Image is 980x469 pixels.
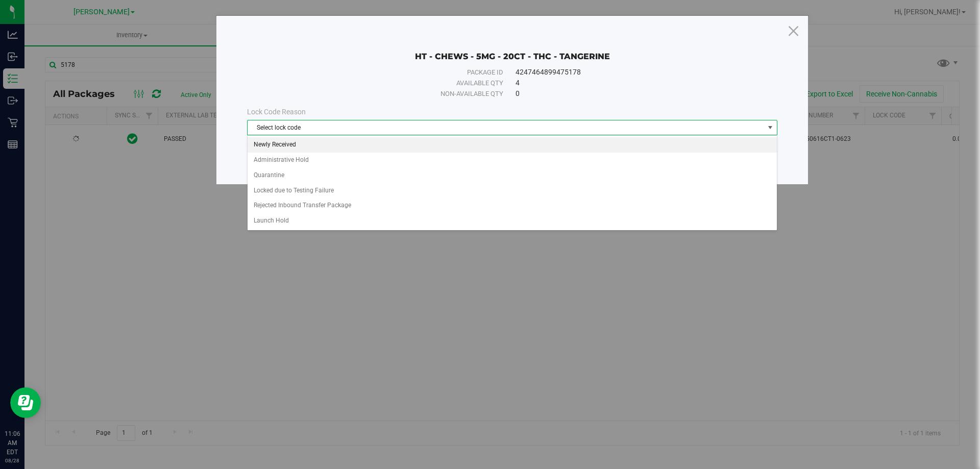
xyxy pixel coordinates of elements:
[248,137,777,153] li: Newly Received
[764,120,777,135] span: select
[516,67,754,78] div: 4247464899475178
[247,36,777,62] div: HT - CHEWS - 5MG - 20CT - THC - TANGERINE
[248,198,777,213] li: Rejected Inbound Transfer Package
[248,168,777,183] li: Quarantine
[248,183,777,199] li: Locked due to Testing Failure
[248,153,777,168] li: Administrative Hold
[516,78,754,88] div: 4
[248,120,764,135] span: Select lock code
[270,67,503,78] div: Package ID
[248,213,777,229] li: Launch Hold
[247,108,306,116] span: Lock Code Reason
[516,88,754,99] div: 0
[270,89,503,99] div: Non-available qty
[270,78,503,88] div: Available qty
[10,387,41,418] iframe: Resource center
